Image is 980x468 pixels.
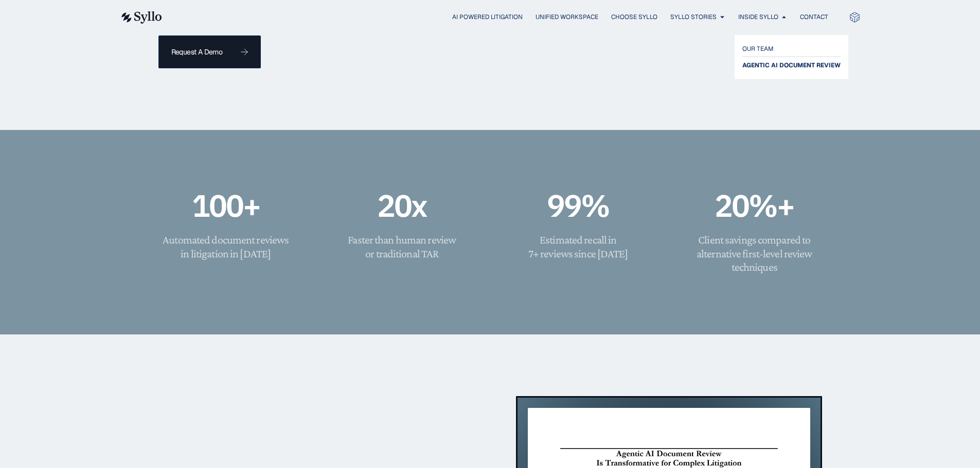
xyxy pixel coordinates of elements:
span: x [411,189,426,222]
a: AGENTIC AI DOCUMENT REVIEW [742,59,841,71]
h5: Client savings compared to alternative first-level review techniques [687,233,822,274]
a: Choose Syllo [611,12,657,22]
span: 99 [547,189,581,222]
a: Syllo Stories [670,12,717,22]
span: 100 [192,189,243,222]
span: 20 [715,189,749,222]
h5: Automated document reviews in litigation in [DATE] [163,233,289,260]
span: + [243,189,260,222]
span: %+ [749,189,794,222]
nav: Menu [183,12,828,22]
h5: Estimated recall in 7+ reviews since [DATE] [528,233,628,260]
span: OUR TEAM [742,43,774,55]
a: Unified Workspace [536,12,598,22]
a: AI Powered Litigation [452,12,523,22]
span: % [581,189,609,222]
a: Contact [800,12,828,22]
img: syllo [120,11,162,24]
span: 20 [377,189,411,222]
a: Inside Syllo [738,12,778,22]
a: OUR TEAM [742,43,841,55]
div: Menu Toggle [183,12,828,22]
h5: Faster than human review or traditional TAR [348,233,456,260]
